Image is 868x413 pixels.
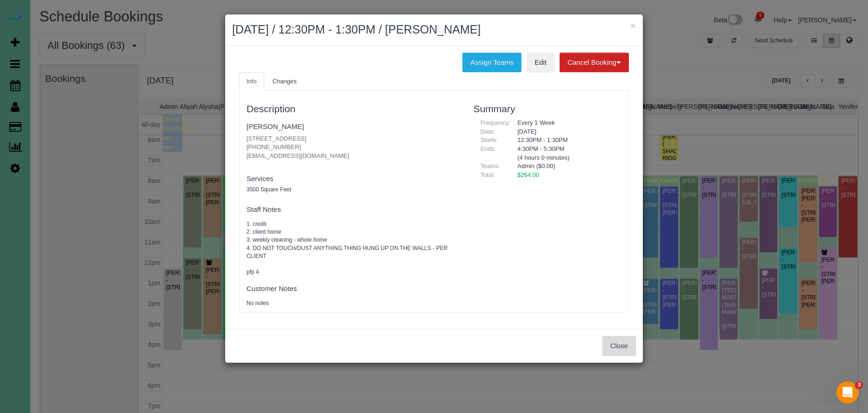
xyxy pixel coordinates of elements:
div: 12:30PM - 1:30PM [510,136,621,145]
h3: Description [247,103,460,114]
iframe: Intercom live chat [836,381,859,404]
button: Close [602,336,636,356]
span: Total: [481,171,495,178]
button: Assign Teams [462,53,521,72]
h5: 3500 Square Feet [247,187,460,193]
span: 3 [855,381,863,389]
span: Changes [273,78,297,85]
div: [DATE] [510,128,621,136]
p: [STREET_ADDRESS] [PHONE_NUMBER] [EMAIL_ADDRESS][DOMAIN_NAME] [247,135,460,161]
h4: Services [247,175,460,183]
span: Info [247,78,257,85]
span: Starts: [481,136,498,143]
a: Edit [527,53,554,72]
a: Changes [265,72,304,91]
div: 4:30PM - 5:30PM (4 hours 0 minutes) [510,145,621,162]
button: Cancel Booking [560,53,629,72]
span: Frequency: [481,119,511,126]
li: Admin ($0.00) [517,162,614,171]
h3: Summary [474,103,621,114]
h4: Customer Notes [247,285,460,293]
a: [PERSON_NAME] [247,122,304,130]
span: $264.00 [517,171,539,178]
button: × [630,20,636,30]
a: Info [239,72,264,91]
div: Every 1 Week [510,119,621,128]
span: Date: [481,128,495,135]
span: Ends: [481,145,496,152]
pre: 1. credit 2. client home 3. weekly cleaning - whole home 4. DO NOT TOUCH/DUST ANYTHING THING HUNG... [247,220,460,276]
span: Teams: [481,162,500,169]
h4: Staff Notes [247,206,460,214]
pre: No notes [247,299,460,307]
h2: [DATE] / 12:30PM - 1:30PM / [PERSON_NAME] [232,21,636,38]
